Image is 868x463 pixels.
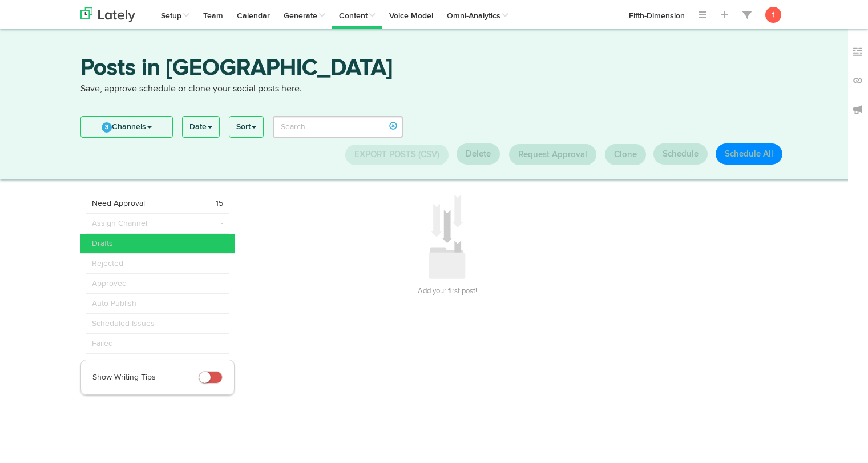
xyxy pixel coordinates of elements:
[221,258,223,269] span: -
[273,116,403,138] input: Search
[216,198,223,209] span: 15
[80,7,135,22] img: logo_lately_bg_light.svg
[81,117,172,137] a: 3Channels
[92,338,113,349] span: Failed
[92,198,145,209] span: Need Approval
[221,318,223,329] span: -
[852,104,863,115] img: announcements_off.svg
[92,258,123,269] span: Rejected
[788,429,857,457] iframe: Abre un widget desde donde se puede obtener más información
[221,238,223,249] span: -
[221,218,223,229] span: -
[429,194,466,280] img: icon_add_something.svg
[457,143,500,165] button: Delete
[102,122,112,133] span: 3
[221,298,223,309] span: -
[765,7,781,23] button: t
[605,144,646,165] button: Clone
[92,298,136,309] span: Auto Publish
[92,318,155,329] span: Scheduled Issues
[92,278,127,289] span: Approved
[183,117,219,137] a: Date
[92,238,113,249] span: Drafts
[518,150,587,159] span: Request Approval
[92,373,156,381] span: Show Writing Tips
[261,280,633,301] h3: Add your first post!
[653,143,708,165] button: Schedule
[345,145,449,165] button: Export Posts (CSV)
[852,75,863,86] img: links_off.svg
[229,117,263,137] a: Sort
[852,46,863,58] img: keywords_off.svg
[716,143,782,165] button: Schedule All
[221,338,223,349] span: -
[80,83,788,96] p: Save, approve schedule or clone your social posts here.
[80,57,788,83] h3: Posts in [GEOGRAPHIC_DATA]
[614,150,637,159] span: Clone
[92,218,147,229] span: Assign Channel
[509,144,596,165] button: Request Approval
[221,278,223,289] span: -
